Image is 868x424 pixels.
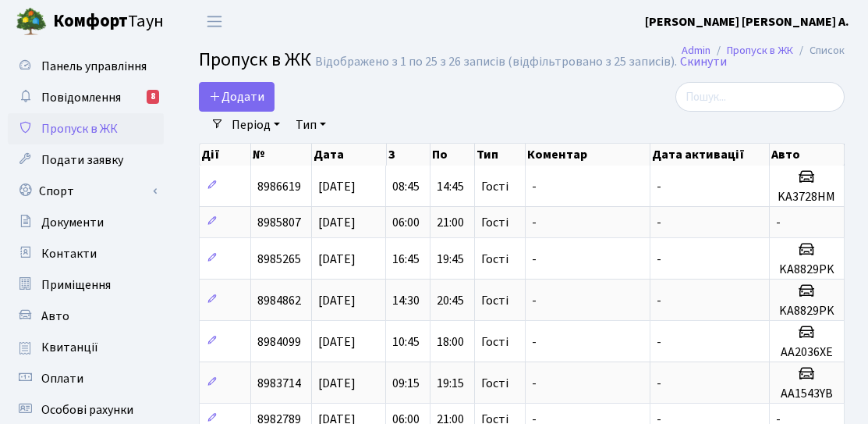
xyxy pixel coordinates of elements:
[8,332,164,363] a: Квитанції
[318,292,356,309] span: [DATE]
[8,269,164,301] a: Приміщення
[392,292,420,309] span: 14:30
[430,144,475,166] th: По
[793,42,845,59] li: Список
[312,144,387,166] th: Дата
[147,90,159,104] div: 8
[200,144,251,166] th: Дії
[8,363,164,394] a: Оплати
[41,245,97,262] span: Контакти
[41,214,104,231] span: Документи
[532,251,537,268] span: -
[481,180,508,193] span: Гості
[16,6,47,37] img: logo.png
[257,214,301,231] span: 8985807
[225,112,286,138] a: Період
[392,333,420,351] span: 10:45
[657,333,661,351] span: -
[437,292,464,309] span: 20:45
[475,144,525,166] th: Тип
[481,377,508,390] span: Гості
[658,34,868,67] nav: breadcrumb
[481,294,508,307] span: Гості
[41,151,123,169] span: Подати заявку
[41,370,83,387] span: Оплати
[437,375,464,392] span: 19:15
[289,112,332,138] a: Тип
[318,333,356,351] span: [DATE]
[392,251,420,268] span: 16:45
[437,251,464,268] span: 19:45
[257,178,301,195] span: 8986619
[437,333,464,351] span: 18:00
[195,9,234,34] button: Переключити навігацію
[53,9,128,34] b: Комфорт
[657,214,661,231] span: -
[41,120,118,137] span: Пропуск в ЖК
[8,144,164,176] a: Подати заявку
[532,214,537,231] span: -
[657,292,661,309] span: -
[315,55,677,69] div: Відображено з 1 по 25 з 26 записів (відфільтровано з 25 записів).
[481,336,508,348] span: Гості
[8,82,164,113] a: Повідомлення8
[437,214,464,231] span: 21:00
[257,251,301,268] span: 8985265
[776,190,838,205] h5: KA3728HM
[318,251,356,268] span: [DATE]
[650,144,770,166] th: Дата активації
[41,58,147,75] span: Панель управління
[532,178,537,195] span: -
[251,144,312,166] th: №
[8,176,164,207] a: Спорт
[776,214,781,231] span: -
[532,375,537,392] span: -
[318,375,356,392] span: [DATE]
[8,113,164,144] a: Пропуск в ЖК
[199,82,275,112] a: Додати
[776,345,838,360] h5: АА2036ХЕ
[682,42,710,59] a: Admin
[41,401,133,419] span: Особові рахунки
[645,13,849,30] b: [PERSON_NAME] [PERSON_NAME] А.
[526,144,650,166] th: Коментар
[532,292,537,309] span: -
[41,339,98,356] span: Квитанції
[8,51,164,82] a: Панель управління
[257,375,301,392] span: 8983714
[657,178,661,195] span: -
[657,375,661,392] span: -
[392,178,420,195] span: 08:45
[257,292,301,309] span: 8984862
[318,178,356,195] span: [DATE]
[680,55,727,69] a: Скинути
[770,144,845,166] th: Авто
[318,214,356,231] span: [DATE]
[532,333,537,351] span: -
[392,375,420,392] span: 09:15
[481,253,508,265] span: Гості
[437,178,464,195] span: 14:45
[776,387,838,401] h5: AA1543YB
[8,207,164,238] a: Документи
[727,42,793,59] a: Пропуск в ЖК
[657,251,661,268] span: -
[392,214,420,231] span: 06:00
[8,238,164,269] a: Контакти
[481,216,508,229] span: Гості
[209,88,264,105] span: Додати
[199,46,311,73] span: Пропуск в ЖК
[41,276,111,294] span: Приміщення
[41,308,69,325] span: Авто
[776,262,838,277] h5: KA8829PK
[645,12,849,31] a: [PERSON_NAME] [PERSON_NAME] А.
[776,304,838,319] h5: KA8829PK
[675,82,845,112] input: Пошук...
[41,89,121,106] span: Повідомлення
[387,144,431,166] th: З
[257,333,301,351] span: 8984099
[53,9,164,35] span: Таун
[8,301,164,332] a: Авто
